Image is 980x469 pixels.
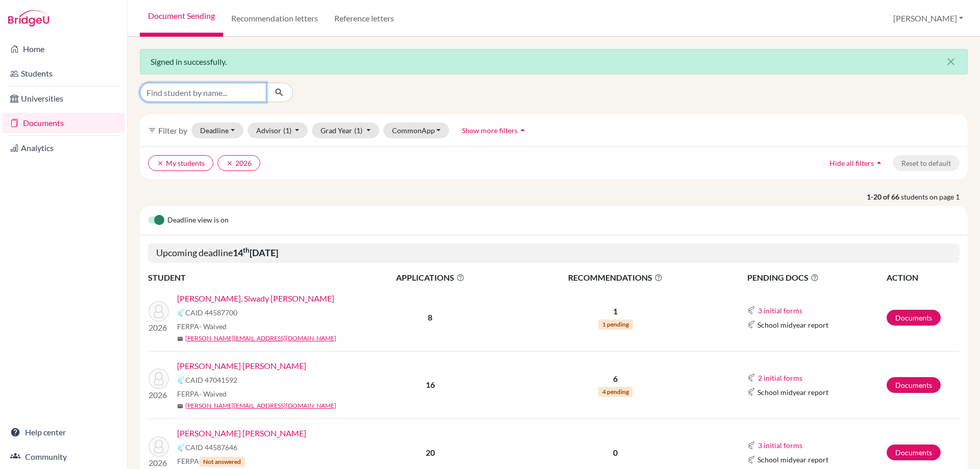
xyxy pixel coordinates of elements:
[518,125,528,135] i: arrow_drop_up
[935,50,967,74] button: Close
[185,401,336,410] a: [PERSON_NAME][EMAIL_ADDRESS][DOMAIN_NAME]
[177,427,306,439] a: [PERSON_NAME] [PERSON_NAME]
[149,368,169,389] img: Paredes Torres, Victoria Maria
[887,445,941,460] a: Documents
[167,214,229,227] span: Deadline view is on
[757,305,803,316] button: 3 initial forms
[509,447,722,459] p: 0
[177,292,334,305] a: [PERSON_NAME], Siwady [PERSON_NAME]
[149,301,169,322] img: Kamal, Siwady Handal
[354,126,362,135] span: (1)
[185,307,237,318] span: CAID 44587700
[148,155,213,171] button: clearMy students
[185,442,237,453] span: CAID 44587646
[226,160,233,167] i: clear
[887,377,941,393] a: Documents
[428,312,432,322] b: 8
[149,457,169,469] p: 2026
[149,436,169,457] img: Rivera Abud, Rodrigo
[283,126,291,135] span: (1)
[177,376,185,384] img: Common App logo
[757,439,803,451] button: 3 initial forms
[598,387,633,397] span: 4 pending
[199,322,227,331] span: - Waived
[757,319,828,330] span: School midyear report
[945,56,957,68] i: close
[383,122,450,138] button: CommonApp
[867,191,901,202] strong: 1-20 of 66
[2,39,125,59] a: Home
[158,126,187,135] span: Filter by
[243,246,250,254] sup: th
[140,83,266,102] input: Find student by name...
[2,63,125,84] a: Students
[177,403,183,409] span: mail
[426,448,435,457] b: 20
[353,271,508,284] span: APPLICATIONS
[248,122,308,138] button: Advisor(1)
[177,336,183,342] span: mail
[757,387,828,398] span: School midyear report
[509,305,722,317] p: 1
[191,122,243,138] button: Deadline
[149,322,169,334] p: 2026
[426,380,435,389] b: 16
[747,374,755,382] img: Common App logo
[148,126,156,134] i: filter_list
[874,158,884,168] i: arrow_drop_up
[2,422,125,442] a: Help center
[747,388,755,396] img: Common App logo
[148,271,352,284] th: STUDENT
[886,271,960,284] th: ACTION
[462,126,518,135] span: Show more filters
[509,373,722,385] p: 6
[453,122,536,138] button: Show more filtersarrow_drop_up
[233,247,278,258] b: 14 [DATE]
[177,443,185,452] img: Common App logo
[747,456,755,464] img: Common App logo
[757,454,828,465] span: School midyear report
[2,88,125,109] a: Universities
[821,155,893,171] button: Hide all filtersarrow_drop_up
[157,160,164,167] i: clear
[8,10,49,27] img: Bridge-U
[148,243,960,263] h5: Upcoming deadline
[889,9,968,28] button: [PERSON_NAME]
[747,441,755,450] img: Common App logo
[757,372,803,384] button: 2 initial forms
[2,138,125,158] a: Analytics
[893,155,960,171] button: Reset to default
[185,375,237,385] span: CAID 47041592
[199,389,227,398] span: - Waived
[177,388,227,399] span: FERPA
[177,360,306,372] a: [PERSON_NAME] [PERSON_NAME]
[217,155,260,171] button: clear2026
[887,310,941,326] a: Documents
[901,191,968,202] span: students on page 1
[509,271,722,284] span: RECOMMENDATIONS
[185,334,336,343] a: [PERSON_NAME][EMAIL_ADDRESS][DOMAIN_NAME]
[312,122,379,138] button: Grad Year(1)
[149,389,169,401] p: 2026
[747,271,886,284] span: PENDING DOCS
[829,159,874,167] span: Hide all filters
[177,321,227,332] span: FERPA
[747,306,755,314] img: Common App logo
[2,113,125,133] a: Documents
[199,457,245,467] span: Not answered
[598,319,633,330] span: 1 pending
[747,320,755,329] img: Common App logo
[140,49,968,75] div: Signed in successfully.
[177,309,185,317] img: Common App logo
[2,447,125,467] a: Community
[177,456,245,467] span: FERPA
